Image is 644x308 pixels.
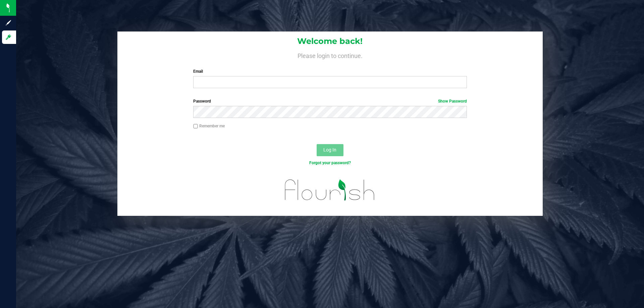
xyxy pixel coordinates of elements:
[193,124,198,129] input: Remember me
[277,173,383,207] img: flourish_logo.svg
[193,99,211,104] span: Password
[323,147,336,152] span: Log In
[438,99,467,104] a: Show Password
[193,123,225,129] label: Remember me
[317,144,343,156] button: Log In
[309,161,351,165] a: Forgot your password?
[5,34,12,41] inline-svg: Log in
[5,19,12,26] inline-svg: Sign up
[193,68,467,74] label: Email
[117,51,543,59] h4: Please login to continue.
[117,37,543,46] h1: Welcome back!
